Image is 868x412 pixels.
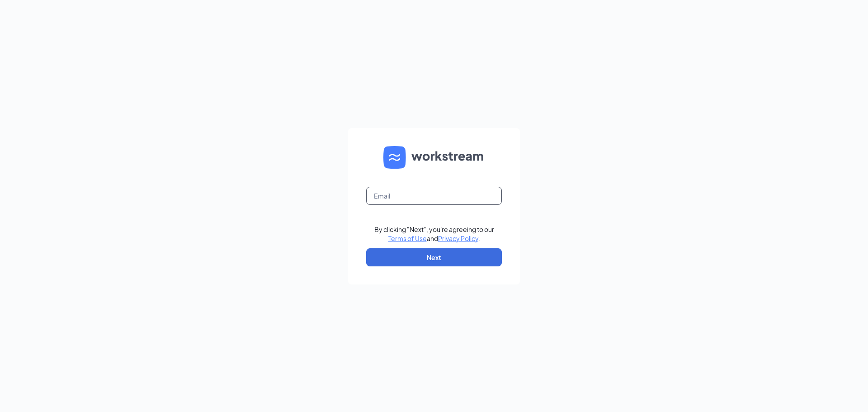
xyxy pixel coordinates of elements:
[366,248,502,266] button: Next
[438,234,478,242] a: Privacy Policy
[374,225,494,243] div: By clicking "Next", you're agreeing to our and .
[366,187,502,205] input: Email
[383,146,485,169] img: WS logo and Workstream text
[388,234,427,242] a: Terms of Use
